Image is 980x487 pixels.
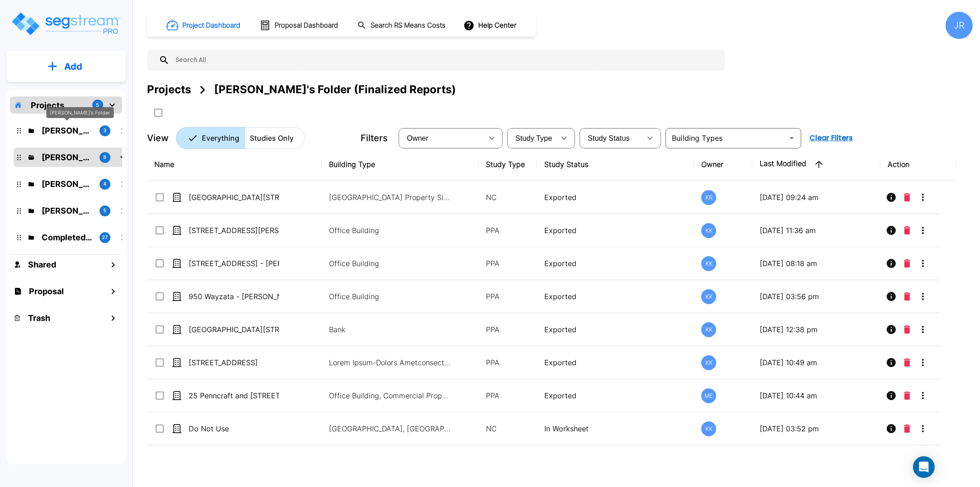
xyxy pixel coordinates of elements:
button: Info [882,221,900,239]
p: Jon's Folder [42,205,92,217]
p: [GEOGRAPHIC_DATA][STREET_ADDRESS] [189,324,279,335]
button: Delete [900,188,914,206]
div: KK [701,289,716,304]
p: [STREET_ADDRESS][PERSON_NAME] [189,225,279,236]
button: Delete [900,387,914,405]
div: KK [701,421,716,436]
input: Search All [170,50,721,71]
div: KK [701,223,716,238]
p: NC [486,192,530,203]
button: Clear Filters [806,129,856,147]
p: 4 [104,180,107,188]
div: ME [701,388,716,403]
p: M.E. Folder [42,178,92,190]
div: Open Intercom Messenger [913,456,935,478]
p: 5 [104,207,107,215]
p: NC [486,423,530,434]
h1: Proposal Dashboard [275,20,338,31]
p: PPA [486,291,530,302]
p: [DATE] 10:44 am [760,390,873,401]
h1: Search RS Means Costs [371,20,446,31]
p: Exported [544,357,687,368]
p: 27 [102,234,108,241]
p: Lorem Ipsum-Dolors Ametconsect, Adipi Elits-Doeius Temporincid, Utlab Etdol-Magnaa Enimadminim, V... [329,357,451,368]
p: 25 Penncraft and [STREET_ADDRESS] [189,390,279,401]
button: Everything [176,127,245,149]
h1: Shared [28,258,56,271]
p: PPA [486,357,530,368]
p: Studies Only [250,133,294,143]
p: [DATE] 03:56 pm [760,291,873,302]
p: 950 Wayzata - [PERSON_NAME] Fargo 2nd Floor [189,291,279,302]
h1: Trash [28,312,50,324]
button: More-Options [914,387,932,405]
div: JR [946,12,973,39]
button: Delete [900,420,914,438]
p: [GEOGRAPHIC_DATA], [GEOGRAPHIC_DATA] [329,423,451,434]
span: Study Status [588,134,630,142]
button: More-Options [914,221,932,239]
p: [STREET_ADDRESS] - [PERSON_NAME] & [PERSON_NAME] [189,258,279,269]
p: [GEOGRAPHIC_DATA][STREET_ADDRESS] [189,192,279,203]
button: Delete [900,221,914,239]
button: More-Options [914,353,932,372]
button: Add [6,53,126,80]
button: More-Options [914,254,932,272]
p: [DATE] 09:24 am [760,192,873,203]
button: Delete [900,353,914,372]
div: KK [701,322,716,337]
th: Action [880,148,956,181]
button: Help Center [461,17,520,34]
p: In Worksheet [544,423,687,434]
p: 3 [104,127,107,134]
h1: Project Dashboard [182,20,240,31]
button: More-Options [914,320,932,339]
div: Platform [176,127,305,149]
button: Info [882,387,900,405]
button: More-Options [914,420,932,438]
button: Delete [900,320,914,339]
div: Projects [147,81,191,98]
p: Office Building [329,225,451,236]
p: 8 [104,153,107,161]
p: Exported [544,225,687,236]
button: Info [882,287,900,306]
p: PPA [486,258,530,269]
th: Name [147,148,322,181]
p: Filters [361,131,388,145]
button: Info [882,320,900,339]
p: Exported [544,258,687,269]
p: Everything [202,133,239,143]
p: Kristina's Folder (Finalized Reports) [42,151,92,163]
button: Info [882,353,900,372]
p: Exported [544,390,687,401]
p: Do Not Use [189,423,279,434]
button: Proposal Dashboard [256,16,343,35]
p: [DATE] 11:36 am [760,225,873,236]
p: [DATE] 12:38 pm [760,324,873,335]
p: Completed Client Reports 2025 [42,231,92,243]
div: Select [509,125,555,151]
p: [DATE] 10:49 am [760,357,873,368]
img: Logo [10,11,121,37]
button: Delete [900,254,914,272]
p: [GEOGRAPHIC_DATA] Property Site, Commercial Property Site [329,192,451,203]
span: Owner [407,134,428,142]
button: Project Dashboard [163,15,245,35]
div: Select [581,125,641,151]
h1: Proposal [29,285,64,297]
p: Office Building [329,291,451,302]
th: Building Type [322,148,479,181]
p: Exported [544,192,687,203]
p: [STREET_ADDRESS] [189,357,279,368]
button: Open [785,132,798,144]
p: [DATE] 03:52 pm [760,423,873,434]
button: Studies Only [244,127,305,149]
button: More-Options [914,188,932,206]
p: PPA [486,324,530,335]
p: PPA [486,225,530,236]
span: Study Type [515,134,552,142]
button: SelectAll [149,104,167,122]
p: Exported [544,324,687,335]
div: KK [701,355,716,370]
